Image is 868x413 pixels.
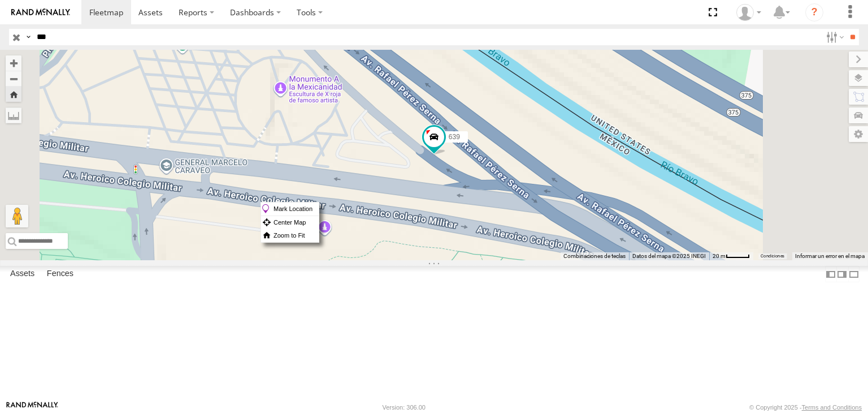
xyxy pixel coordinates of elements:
[6,402,58,413] a: Visit our Website
[383,404,426,411] div: Version: 306.00
[836,266,848,282] label: Dock Summary Table to the Right
[632,253,706,259] span: Datos del mapa ©2025 INEGI
[709,252,753,260] button: Escala del mapa: 20 m por 39 píxeles
[6,55,21,71] button: Zoom in
[802,404,862,411] a: Terms and Conditions
[732,4,765,21] div: Irving Rodriguez
[795,253,865,259] a: Informar un error en el mapa
[6,71,21,87] button: Zoom out
[761,254,784,259] a: Condiciones (se abre en una nueva pestaña)
[749,404,862,411] div: © Copyright 2025 -
[449,134,460,141] span: 639
[848,266,860,282] label: Hide Summary Table
[261,229,319,242] label: Zoom to Fit
[6,205,28,227] button: Arrastra el hombrecito naranja al mapa para abrir Street View
[6,107,21,123] label: Measure
[805,3,823,21] i: ?
[825,266,836,282] label: Dock Summary Table to the Left
[822,29,846,45] label: Search Filter Options
[261,203,319,216] label: Mark Location
[41,266,79,282] label: Fences
[11,8,70,16] img: rand-logo.svg
[6,87,21,102] button: Zoom Home
[261,216,319,229] label: Center Map
[849,126,868,142] label: Map Settings
[5,266,40,282] label: Assets
[24,29,33,45] label: Search Query
[563,252,626,260] button: Combinaciones de teclas
[713,253,726,259] span: 20 m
